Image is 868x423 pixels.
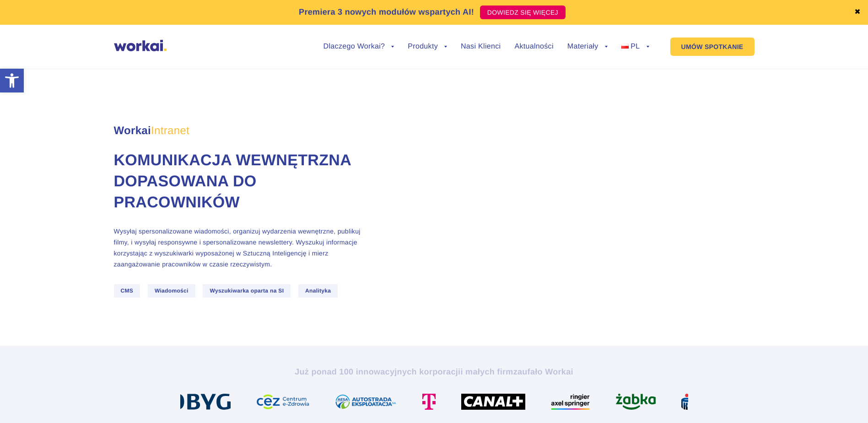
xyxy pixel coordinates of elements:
span: Wyszukiwarka oparta na SI [203,284,291,298]
h2: Już ponad 100 innowacyjnych korporacji zaufało Workai [180,366,688,377]
span: PL [631,43,640,50]
i: i małych firm [460,367,513,376]
span: CMS [114,284,140,298]
em: Intranet [151,125,189,137]
a: Aktualności [514,43,553,50]
h1: Komunikacja wewnętrzna dopasowana do pracowników [114,150,366,213]
a: Materiały [567,43,608,50]
a: Nasi Klienci [461,43,501,50]
a: DOWIEDZ SIĘ WIĘCEJ [480,5,566,19]
p: Premiera 3 nowych modułów wspartych AI! [299,6,474,18]
span: Wiadomości [148,284,195,298]
span: Analityka [298,284,338,298]
a: ✖ [854,9,861,16]
a: Produkty [408,43,447,50]
p: Wysyłaj spersonalizowane wiadomości, organizuj wydarzenia wewnętrzne, publikuj filmy, i wysyłaj r... [114,226,366,270]
a: Dlaczego Workai? [323,43,394,50]
span: Workai [114,114,189,136]
a: UMÓW SPOTKANIE [670,38,755,56]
